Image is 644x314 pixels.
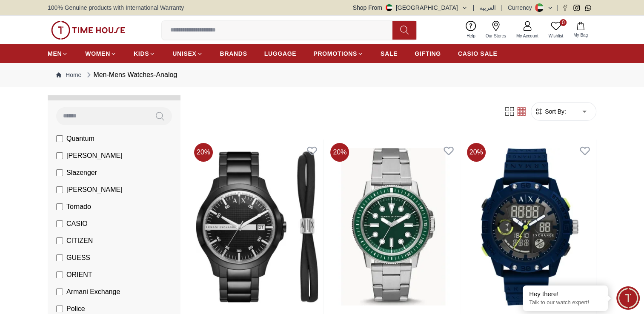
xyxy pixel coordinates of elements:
span: UNISEX [172,49,196,58]
a: Instagram [573,5,580,11]
span: My Bag [570,32,591,38]
a: UNISEX [172,46,203,61]
span: SALE [381,49,398,58]
span: Tornado [66,202,91,212]
img: Armani Exchange Men Analog Green Dial Watch - AX1860 [327,140,459,314]
img: United Arab Emirates [386,4,392,11]
span: PROMOTIONS [313,49,357,58]
nav: Breadcrumb [48,63,596,87]
span: Police [66,304,85,314]
input: GUESS [56,254,63,261]
input: ORIENT [56,271,63,278]
input: [PERSON_NAME] [56,186,63,193]
span: 20 % [330,143,349,162]
span: CITIZEN [66,236,93,246]
span: Slazenger [66,168,97,178]
span: GIFTING [415,49,441,58]
a: WOMEN [85,46,117,61]
span: 20 % [467,143,486,162]
div: Hey there! [529,290,601,298]
a: PROMOTIONS [313,46,364,61]
input: CASIO [56,220,63,227]
a: Help [461,19,481,41]
span: CASIO [66,219,88,229]
span: Quantum [66,134,94,144]
span: 0 [560,19,567,26]
span: Wishlist [545,33,567,39]
span: Help [463,33,479,39]
img: Armani Exchange Men Analog Black Dial Watch - AX7134SET [191,140,323,314]
span: My Account [513,33,542,39]
a: SALE [381,46,398,61]
span: KIDS [134,49,149,58]
a: Our Stores [481,19,511,41]
button: My Bag [568,20,593,40]
input: Slazenger [56,169,63,176]
input: Tornado [56,203,63,210]
span: | [557,3,558,12]
span: | [473,3,475,12]
span: Armani Exchange [66,287,120,297]
div: Men-Mens Watches-Analog [85,70,177,80]
span: Our Stores [482,33,509,39]
span: ORIENT [66,270,92,280]
a: KIDS [134,46,155,61]
input: Armani Exchange [56,288,63,295]
a: Home [56,71,81,79]
div: Chat Widget [616,286,640,310]
span: WOMEN [85,49,110,58]
img: ... [51,21,125,40]
p: Talk to our watch expert! [529,299,601,306]
a: 0Wishlist [544,19,568,41]
div: Currency [508,3,535,12]
input: CITIZEN [56,237,63,244]
button: Sort By: [535,107,566,116]
input: Quantum [56,135,63,142]
a: GIFTING [415,46,441,61]
span: 20 % [194,143,213,162]
button: Shop From[GEOGRAPHIC_DATA] [353,3,468,12]
input: Police [56,305,63,312]
span: 100% Genuine products with International Warranty [48,3,184,12]
span: CASIO SALE [458,49,498,58]
span: [PERSON_NAME] [66,185,123,195]
span: Sort By: [543,107,566,116]
a: CASIO SALE [458,46,498,61]
button: العربية [479,3,496,12]
span: LUGGAGE [264,49,297,58]
img: ARMANI EXCHANGE D-BOLT Men's Analog-Digital Black Dial Watch - AX2962 [464,140,596,314]
a: Facebook [562,5,568,11]
span: GUESS [66,253,90,263]
input: [PERSON_NAME] [56,152,63,159]
a: Whatsapp [585,5,591,11]
span: BRANDS [220,49,247,58]
span: MEN [48,49,62,58]
a: BRANDS [220,46,247,61]
a: LUGGAGE [264,46,297,61]
span: [PERSON_NAME] [66,151,123,161]
span: | [501,3,503,12]
a: MEN [48,46,68,61]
